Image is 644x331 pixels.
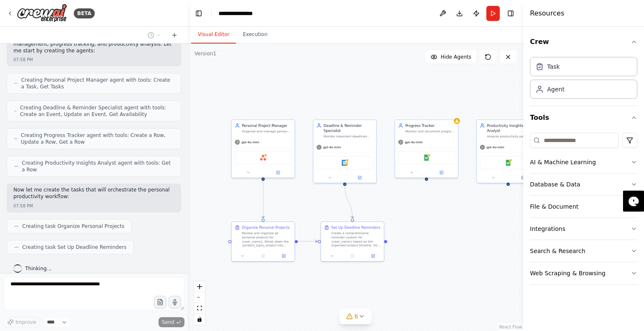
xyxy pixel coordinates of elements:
img: Google Calendar [342,160,348,166]
span: Creating Productivity Insights Analyst agent with tools: Get a Row [22,160,174,173]
button: toggle interactivity [194,314,205,325]
div: Productivity Insights Analyst [487,123,536,133]
button: File & Document [530,196,637,217]
div: Set Up Deadline RemindersCreate a comprehensive reminder system for {user_name} based on the orga... [321,222,384,262]
span: Creating task Organize Personal Projects [22,223,125,230]
div: Deadline & Reminder Specialist [324,123,373,133]
div: Organize Personal Projects [242,225,289,230]
div: Monitor and document progress on all goals and projects for {user_name}, maintaining detailed rec... [405,129,455,133]
img: Asana [260,155,266,161]
div: BETA [74,8,95,18]
div: AI & Machine Learning [530,158,596,166]
button: Switch to previous chat [144,30,164,40]
g: Edge from 4ef71046-7547-4534-b9c4-b975fc906eda to a25a0d32-5cbb-46c4-ac9f-d23476d0db2a [260,180,265,218]
button: Open in side panel [509,175,538,181]
button: Crew [530,30,637,54]
div: Personal Project Manager [242,123,291,128]
div: 07:58 PM [13,57,33,63]
div: Search & Research [530,247,585,255]
span: Creating Personal Project Manager agent with tools: Create a Task, Get Tasks [21,77,174,90]
div: Version 1 [195,50,216,57]
div: File & Document [530,202,579,211]
div: Organize Personal ProjectsReview and organize all personal projects for {user_name}. Break down t... [231,222,295,262]
div: Crew [530,54,637,106]
g: Edge from a25a0d32-5cbb-46c4-ac9f-d23476d0db2a to 3ad01e07-654a-4d30-8483-74fcf2935d30 [298,239,318,244]
div: Personal Project ManagerOrganize and manage personal projects for {user_name}, breaking down comp... [231,119,295,178]
div: Deadline & Reminder SpecialistMonitor important deadlines and milestones for {user_name}, creatin... [313,119,377,183]
button: Start a new chat [168,30,181,40]
div: Integrations [530,225,565,233]
g: Edge from a9412881-54ff-45b2-a740-27d2f38542ab to 3ad01e07-654a-4d30-8483-74fcf2935d30 [342,185,355,218]
h4: Resources [530,8,564,18]
button: Open in side panel [427,169,456,176]
button: zoom out [194,292,205,303]
span: gpt-4o-mini [405,140,422,144]
span: 6 [355,312,358,321]
button: No output available [252,253,274,259]
div: Progress Tracker [405,123,455,128]
button: Open in side panel [264,169,293,176]
span: Creating Deadline & Reminder Specialist agent with tools: Create an Event, Update an Event, Get A... [20,104,174,118]
div: 07:58 PM [13,203,33,209]
div: Web Scraping & Browsing [530,269,605,277]
img: Logo [17,4,67,23]
button: Tools [530,106,637,129]
span: Thinking... [25,265,52,272]
button: Integrations [530,218,637,240]
img: Google Sheets [423,155,430,161]
div: Create a comprehensive reminder system for {user_name} based on the organized project timeline. S... [331,231,381,248]
span: Hide Agents [441,54,471,60]
span: Creating Progress Tracker agent with tools: Create a Row, Update a Row, Get a Row [21,132,174,145]
button: Search & Research [530,240,637,262]
button: Improve [3,317,40,328]
button: Database & Data [530,173,637,195]
button: AI & Machine Learning [530,151,637,173]
button: zoom in [194,281,205,292]
div: Set Up Deadline Reminders [331,225,380,230]
div: Agent [547,85,564,93]
div: Tools [530,129,637,291]
button: Hide left sidebar [193,8,205,19]
div: Analyze productivity patterns and provide actionable insights to help {user_name} stay focused an... [487,134,536,138]
button: Open in side panel [275,253,293,259]
button: Visual Editor [191,26,236,44]
div: Review and organize all personal projects for {user_name}. Break down the {project_type} project ... [242,231,291,248]
div: Organize and manage personal projects for {user_name}, breaking down complex goals into actionabl... [242,129,291,133]
button: 6 [340,309,372,324]
button: Hide right sidebar [505,8,517,19]
div: Monitor important deadlines and milestones for {user_name}, creating strategic reminders and cale... [324,134,373,138]
a: React Flow attribution [499,325,522,329]
span: gpt-4o-mini [241,140,259,144]
span: Creating task Set Up Deadline Reminders [22,244,127,251]
button: Web Scraping & Browsing [530,262,637,284]
p: Now let me create the tasks that will orchestrate the personal productivity workflow: [13,187,174,200]
button: Upload files [154,296,166,308]
button: No output available [342,253,364,259]
div: Database & Data [530,180,580,189]
span: gpt-4o-mini [486,145,504,150]
button: fit view [194,303,205,314]
button: Hide Agents [426,50,476,64]
nav: breadcrumb [218,9,260,18]
div: React Flow controls [194,281,205,325]
span: Improve [16,319,36,326]
span: Send [162,319,174,326]
button: Open in side panel [345,175,374,181]
button: Click to speak your automation idea [169,296,181,308]
div: Task [547,62,560,71]
button: Execution [236,26,274,44]
div: Productivity Insights AnalystAnalyze productivity patterns and provide actionable insights to hel... [476,119,540,183]
button: Open in side panel [364,253,382,259]
button: Send [158,317,184,327]
img: Google Sheets [505,160,512,166]
div: Progress TrackerMonitor and document progress on all goals and projects for {user_name}, maintain... [395,119,458,178]
span: gpt-4o-mini [323,145,341,150]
